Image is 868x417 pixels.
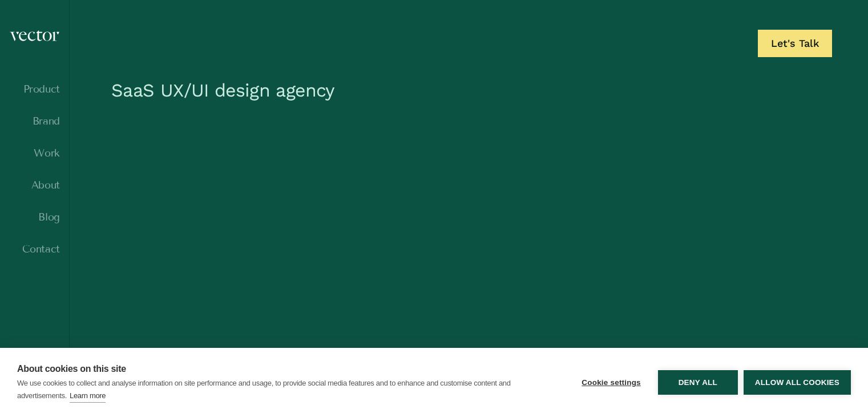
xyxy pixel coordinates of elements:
a: Contact [9,243,60,255]
button: Deny all [658,370,738,395]
a: Blog [9,211,60,223]
button: Cookie settings [570,370,652,395]
a: Let's Talk [758,30,832,57]
a: About [9,179,60,191]
a: Work [9,147,60,159]
a: Learn more [70,390,106,403]
button: Allow all cookies [744,370,851,395]
p: We use cookies to collect and analyse information on site performance and usage, to provide socia... [17,379,511,400]
h1: SaaS UX/UI design agency [106,73,832,113]
a: Brand [9,115,60,127]
a: Product [9,83,60,95]
strong: About cookies on this site [17,364,126,374]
